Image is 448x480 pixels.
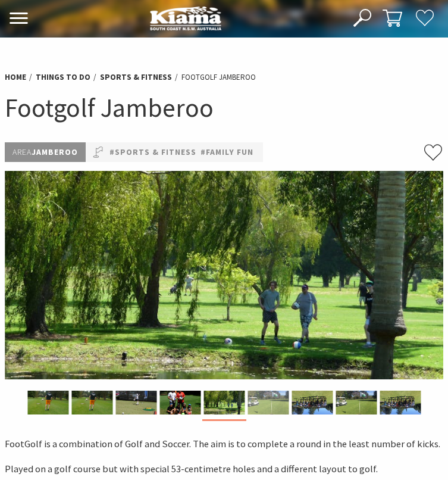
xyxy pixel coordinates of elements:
[248,391,289,414] img: Footgolf golf Hole
[100,72,172,83] a: Sports & Fitness
[150,6,221,30] img: Kiama Logo
[71,391,112,414] img: Leonardo FGA at Jamberoo
[336,391,377,414] img: Footgolf golf Hole
[380,391,421,414] img: Shellharbour Pre Season fun
[5,462,443,477] p: Played on a golf course but with special 53-centimetre holes and a different layout to golf.
[159,391,200,414] img: Birthday Party
[200,145,253,159] a: #Family Fun
[36,72,90,83] a: Things To Do
[5,72,26,83] a: Home
[27,391,68,414] img: Leonardo FGA at Jamberoo
[115,391,156,414] img: Kick Off Australian Open
[5,437,443,452] p: FootGolf is a combination of Golf and Soccer. The aim is to complete a round in the least number ...
[5,91,443,124] h1: Footgolf Jamberoo
[181,71,256,84] li: Footgolf Jamberoo
[5,142,86,162] p: Jamberoo
[5,171,443,379] img: Hole 4
[203,391,245,414] img: Hole 4
[109,145,196,159] a: #Sports & Fitness
[12,147,32,157] span: Area
[292,391,333,414] img: Shellharbour Pre Season fun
